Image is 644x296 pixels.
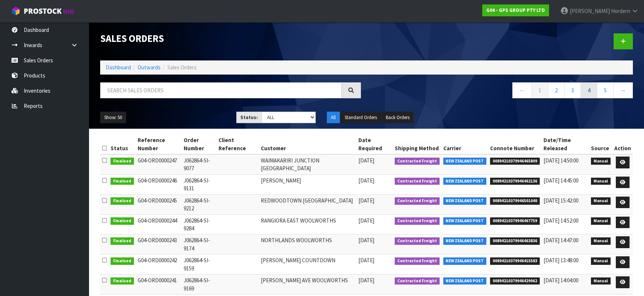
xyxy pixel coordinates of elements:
[111,178,134,185] span: Finalised
[443,277,487,285] span: NEW ZEALAND POST
[543,197,578,204] span: [DATE] 15:42:00
[259,194,356,214] td: REDWOODTOWN [GEOGRAPHIC_DATA]
[591,158,611,165] span: Manual
[217,134,259,154] th: Client Reference
[395,197,440,205] span: Contracted Freight
[358,157,374,164] span: [DATE]
[136,274,182,295] td: G04-ORD0000241
[136,214,182,234] td: G04-ORD0000244
[543,157,578,164] span: [DATE] 14:50:00
[358,217,374,224] span: [DATE]
[358,257,374,264] span: [DATE]
[612,134,633,154] th: Action
[167,64,197,71] span: Sales Orders
[111,257,134,265] span: Finalised
[100,33,361,44] h1: Sales Orders
[488,134,542,154] th: Connote Number
[543,217,578,224] span: [DATE] 14:52:00
[581,82,597,98] a: 4
[259,214,356,234] td: RANGIORA EAST WOOLWORTHS
[490,257,540,265] span: 00894210379946415583
[182,254,217,274] td: J062864-SI-9159
[613,82,633,98] a: →
[542,134,589,154] th: Date/Time Released
[24,6,62,16] span: ProStock
[182,154,217,174] td: J062864-SI-9077
[591,257,611,265] span: Manual
[111,158,134,165] span: Finalised
[182,234,217,254] td: J062864-SI-9174
[589,134,612,154] th: Source
[182,274,217,295] td: J062864-SI-9169
[136,234,182,254] td: G04-ORD0000243
[259,154,356,174] td: WAIMAKARIRI JUNCTION [GEOGRAPHIC_DATA]
[591,277,611,285] span: Manual
[591,217,611,225] span: Manual
[543,257,578,264] span: [DATE] 13:48:00
[543,277,578,284] span: [DATE] 14:04:00
[395,158,440,165] span: Contracted Freight
[597,82,614,98] a: 5
[490,217,540,225] span: 00894210379946467759
[543,177,578,184] span: [DATE] 14:45:00
[611,7,630,14] span: Hordern
[111,217,134,225] span: Finalised
[358,177,374,184] span: [DATE]
[395,178,440,185] span: Contracted Freight
[136,254,182,274] td: G04-ORD0000242
[490,277,540,285] span: 00894210379946429962
[382,112,414,124] button: Back Orders
[358,197,374,204] span: [DATE]
[372,82,633,101] nav: Page navigation
[259,174,356,194] td: [PERSON_NAME]
[490,178,540,185] span: 00894210379946462136
[512,82,532,98] a: ←
[182,194,217,214] td: J062864-SI-9212
[136,194,182,214] td: G04-ORD0000245
[570,7,610,14] span: [PERSON_NAME]
[136,174,182,194] td: G04-ORD0000246
[111,197,134,205] span: Finalised
[136,134,182,154] th: Reference Number
[341,112,381,124] button: Standard Orders
[182,214,217,234] td: J062864-SI-9284
[591,178,611,185] span: Manual
[490,197,540,205] span: 00894210379946501040
[591,197,611,205] span: Manual
[63,8,75,15] small: WMS
[109,134,136,154] th: Status
[182,174,217,194] td: J062864-SI-9131
[259,134,356,154] th: Customer
[564,82,581,98] a: 3
[259,234,356,254] td: NORTHLANDS WOOLWORTHS
[138,64,161,71] a: Outwards
[356,134,393,154] th: Date Required
[395,257,440,265] span: Contracted Freight
[11,6,20,16] img: cube-alt.png
[182,134,217,154] th: Order Number
[443,237,487,245] span: NEW ZEALAND POST
[393,134,441,154] th: Shipping Method
[543,237,578,244] span: [DATE] 14:47:00
[395,277,440,285] span: Contracted Freight
[327,112,340,124] button: All
[441,134,489,154] th: Carrier
[358,237,374,244] span: [DATE]
[259,274,356,295] td: [PERSON_NAME] AVE WOOLWORTHS
[591,237,611,245] span: Manual
[532,82,548,98] a: 1
[358,277,374,284] span: [DATE]
[490,237,540,245] span: 00894210379946463836
[395,237,440,245] span: Contracted Freight
[443,158,487,165] span: NEW ZEALAND POST
[490,158,540,165] span: 00894210379946465809
[548,82,565,98] a: 2
[240,114,258,121] strong: Status:
[443,178,487,185] span: NEW ZEALAND POST
[106,64,131,71] a: Dashboard
[136,154,182,174] td: G04-ORD0000247
[111,237,134,245] span: Finalised
[111,277,134,285] span: Finalised
[443,197,487,205] span: NEW ZEALAND POST
[443,257,487,265] span: NEW ZEALAND POST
